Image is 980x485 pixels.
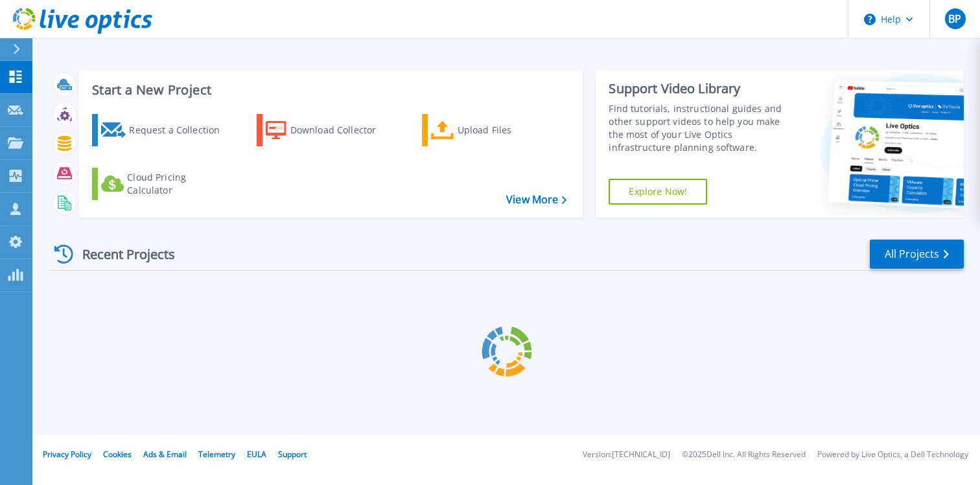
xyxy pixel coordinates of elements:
a: Telemetry [198,449,235,460]
a: Request a Collection [92,114,237,146]
div: Support Video Library [609,80,793,97]
a: Ads & Email [143,449,187,460]
a: Cookies [103,449,132,460]
a: Download Collector [257,114,401,146]
li: © 2025 Dell Inc. All Rights Reserved [682,451,806,459]
span: BP [948,14,961,24]
div: Request a Collection [129,117,233,143]
h3: Start a New Project [92,83,566,97]
li: Powered by Live Optics, a Dell Technology [817,451,968,459]
a: EULA [247,449,266,460]
div: Cloud Pricing Calculator [127,171,231,197]
a: Cloud Pricing Calculator [92,168,237,200]
div: Download Collector [290,117,394,143]
div: Upload Files [458,117,561,143]
a: Upload Files [422,114,566,146]
a: Privacy Policy [43,449,91,460]
li: Version: [TECHNICAL_ID] [583,451,670,459]
a: View More [506,194,566,206]
div: Find tutorials, instructional guides and other support videos to help you make the most of your L... [609,102,793,154]
a: All Projects [870,240,964,269]
div: Recent Projects [50,238,192,270]
a: Support [278,449,307,460]
a: Explore Now! [609,179,707,205]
